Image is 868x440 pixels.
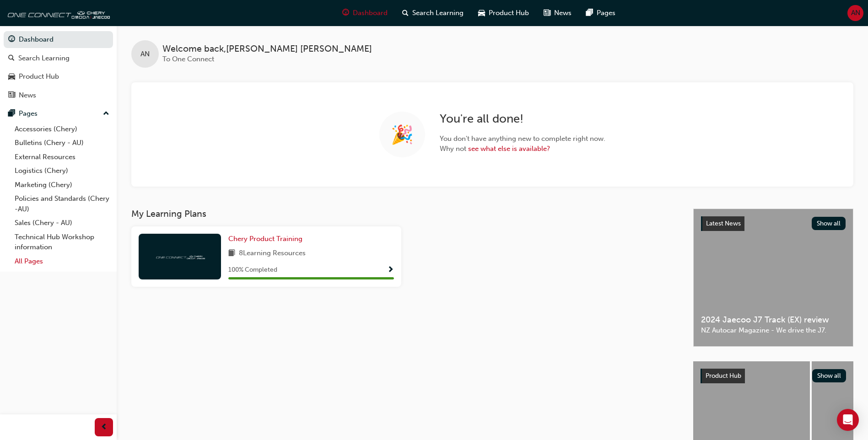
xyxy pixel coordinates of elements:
span: up-icon [103,108,109,120]
span: 🎉 [391,129,414,140]
h3: My Learning Plans [131,209,679,219]
img: oneconnect [155,252,205,261]
a: Chery Product Training [228,234,306,244]
span: Latest News [706,220,741,227]
a: car-iconProduct Hub [471,4,536,22]
button: Show Progress [387,264,394,276]
span: news-icon [544,7,550,19]
span: 8 Learning Resources [239,248,306,259]
button: Pages [4,105,113,122]
span: Chery Product Training [228,235,302,243]
a: news-iconNews [536,4,579,22]
div: Search Learning [18,53,70,64]
a: Logistics (Chery) [11,164,113,178]
a: see what else is available? [468,145,550,153]
button: DashboardSearch LearningProduct HubNews [4,29,113,105]
span: Product Hub [489,8,529,18]
span: Product Hub [706,372,741,380]
span: Why not [440,144,605,154]
div: Product Hub [19,71,59,82]
span: AN [140,49,150,59]
span: Dashboard [353,8,388,18]
span: pages-icon [586,7,593,19]
div: News [19,90,36,101]
a: Dashboard [4,31,113,48]
span: Pages [597,8,615,18]
a: search-iconSearch Learning [395,4,471,22]
a: External Resources [11,150,113,164]
span: news-icon [8,91,15,100]
span: search-icon [8,54,15,63]
a: Product Hub [4,68,113,85]
span: guage-icon [342,7,349,19]
button: AN [847,5,863,21]
span: To One Connect [162,55,214,63]
span: Show Progress [387,266,394,274]
a: Marketing (Chery) [11,178,113,192]
span: guage-icon [8,36,15,44]
span: prev-icon [101,422,108,433]
a: Search Learning [4,50,113,67]
a: Bulletins (Chery - AU) [11,136,113,150]
span: 2024 Jaecoo J7 Track (EX) review [701,315,846,325]
a: Technical Hub Workshop information [11,230,113,254]
a: guage-iconDashboard [335,4,395,22]
span: NZ Autocar Magazine - We drive the J7. [701,325,846,336]
span: pages-icon [8,110,15,118]
a: Accessories (Chery) [11,122,113,136]
a: News [4,87,113,104]
a: Sales (Chery - AU) [11,216,113,230]
a: Policies and Standards (Chery -AU) [11,192,113,216]
div: Open Intercom Messenger [837,409,859,431]
button: Show all [812,369,846,382]
span: You don't have anything new to complete right now. [440,134,605,144]
span: 100 % Completed [228,265,277,275]
span: car-icon [8,73,15,81]
div: Pages [19,108,38,119]
span: AN [851,8,860,18]
span: Welcome back , [PERSON_NAME] [PERSON_NAME] [162,44,372,54]
button: Show all [812,217,846,230]
h2: You're all done! [440,112,605,126]
a: Product HubShow all [701,369,846,383]
span: Search Learning [412,8,464,18]
span: News [554,8,571,18]
a: pages-iconPages [579,4,623,22]
a: All Pages [11,254,113,268]
a: Latest NewsShow all2024 Jaecoo J7 Track (EX) reviewNZ Autocar Magazine - We drive the J7. [693,209,853,347]
span: car-icon [478,7,485,19]
span: book-icon [228,248,235,259]
span: search-icon [402,7,409,19]
img: oneconnect [5,4,110,22]
a: Latest NewsShow all [701,216,846,231]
